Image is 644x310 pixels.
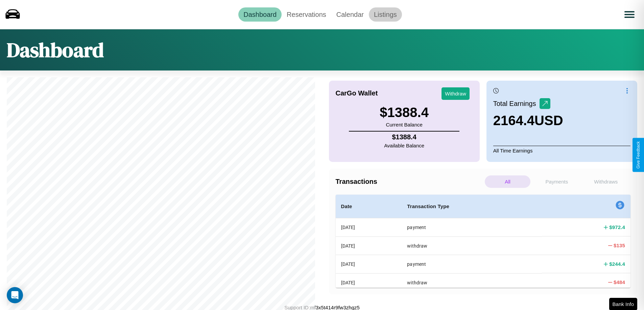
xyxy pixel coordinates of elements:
[583,175,629,188] p: Withdraws
[336,218,402,237] th: [DATE]
[407,202,536,210] h4: Transaction Type
[384,133,424,141] h4: $ 1388.4
[282,7,331,22] a: Reservations
[341,202,397,210] h4: Date
[614,279,625,286] h4: $ 484
[380,105,429,120] h3: $ 1388.4
[442,87,470,100] button: Withdraw
[493,146,630,155] p: All Time Earnings
[620,5,639,24] button: Open menu
[402,255,542,273] th: payment
[402,236,542,255] th: withdraw
[384,141,424,150] p: Available Balance
[614,242,625,249] h4: $ 135
[493,113,563,128] h3: 2164.4 USD
[485,175,530,188] p: All
[7,287,23,303] div: Open Intercom Messenger
[402,218,542,237] th: payment
[534,175,579,188] p: Payments
[7,36,104,64] h1: Dashboard
[336,236,402,255] th: [DATE]
[380,120,429,129] p: Current Balance
[238,7,282,22] a: Dashboard
[636,141,641,169] div: Give Feedback
[493,97,540,110] p: Total Earnings
[336,273,402,291] th: [DATE]
[402,273,542,291] th: withdraw
[336,89,378,97] h4: CarGo Wallet
[369,7,402,22] a: Listings
[609,260,625,267] h4: $ 244.4
[336,178,483,186] h4: Transactions
[336,255,402,273] th: [DATE]
[331,7,369,22] a: Calendar
[609,224,625,231] h4: $ 972.4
